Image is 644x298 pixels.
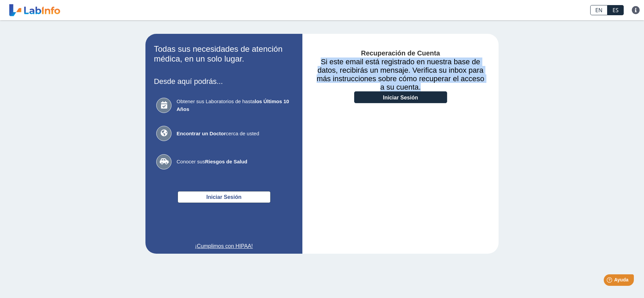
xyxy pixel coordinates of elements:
[178,191,271,203] button: Iniciar Sesión
[177,130,292,138] span: cerca de usted
[313,58,488,91] h3: Si este email está registrado en nuestra base de datos, recibirás un mensaje. Verifica su inbox p...
[177,98,289,112] b: los Últimos 10 Años
[154,44,294,64] h2: Todas sus necesidades de atención médica, en un solo lugar.
[177,131,226,136] b: Encontrar un Doctor
[154,242,294,250] a: ¡Cumplimos con HIPAA!
[154,77,294,86] h3: Desde aquí podrás...
[205,159,247,164] b: Riesgos de Salud
[177,98,292,113] span: Obtener sus Laboratorios de hasta
[354,91,447,103] a: Iniciar Sesión
[313,49,488,58] h4: Recuperación de Cuenta
[177,158,292,166] span: Conocer sus
[590,5,607,15] a: EN
[607,5,624,15] a: ES
[584,272,637,291] iframe: Help widget launcher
